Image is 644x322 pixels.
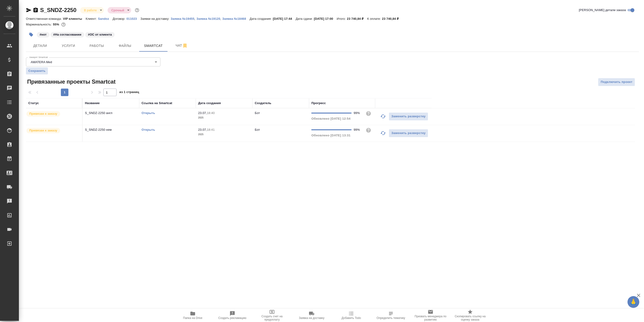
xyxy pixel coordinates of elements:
button: Заявка №19120 [197,16,220,21]
span: Привязанные проекты Smartcat [26,78,116,86]
p: 011023 [126,17,140,20]
p: Ответственная команда: [26,17,63,20]
p: Маржинальность: [26,23,53,26]
a: Открыть [142,128,155,131]
p: S_SNDZ-2250 нем [85,127,137,132]
div: 99% [354,111,362,115]
button: Добавить тэг [26,29,36,40]
button: 🙏 [627,296,639,308]
button: Скопировать ссылку [33,7,38,13]
button: Заявка №19455 [171,16,194,21]
span: Детали [29,43,51,49]
button: AWATERA Med [29,60,54,64]
button: Заменить разверстку [389,129,428,137]
span: Сохранить [28,69,46,73]
a: 011023 [126,16,140,20]
a: Открыть [142,111,155,115]
a: Sandoz [98,16,113,20]
div: Дата создания [198,101,221,106]
p: Привязан к заказу [29,128,57,133]
span: ОС от клиента [85,32,115,36]
button: Обновить прогресс [377,127,389,139]
button: 8880.20 RUB; [60,21,67,28]
span: Заменить разверстку [391,114,426,119]
span: Чат [170,43,193,49]
button: Заменить разверстку [389,112,428,121]
button: В работе [83,8,98,12]
p: 18:41 [207,128,215,131]
p: Дата создания: [250,17,273,20]
span: из 1 страниц [119,89,139,96]
p: 2025 [198,115,250,120]
button: Доп статусы указывают на важность/срочность заказа [134,7,140,13]
p: Заявки на доставку: [140,17,171,20]
button: Подключить проект [598,78,635,86]
span: Smartcat [142,43,165,49]
button: Обновить прогресс [377,111,389,122]
span: Обновлено [DATE] 13:31 [311,134,351,137]
span: Подключить проект [601,79,632,85]
p: Привязан к заказу [29,111,57,116]
div: В работе [80,7,104,13]
p: К оплате: [367,17,382,20]
div: Создатель [255,101,271,106]
p: 18:40 [207,111,215,115]
p: [DATE] 17:44 [273,17,296,20]
p: Бот [255,128,260,131]
p: Заявка №19120 [197,17,220,20]
div: Название [85,101,100,106]
p: Бот [255,111,260,115]
span: Услуги [57,43,80,49]
span: Файлы [114,43,136,49]
div: 99% [354,127,362,132]
button: Скопировать ссылку для ЯМессенджера [26,7,32,13]
p: , [220,17,222,20]
div: Прогресс [311,101,326,106]
p: Sandoz [98,17,113,20]
span: [PERSON_NAME] детали заказа [579,8,626,12]
span: нот [36,32,50,36]
span: Заменить разверстку [391,130,426,136]
span: Обновлено [DATE] 12:54 [311,117,351,120]
p: 23.07, [198,128,207,131]
p: 23 740,84 ₽ [347,17,367,20]
p: Итого: [337,17,347,20]
span: На согласовании [50,32,85,36]
div: В работе [108,7,131,13]
p: [DATE] 17:00 [314,17,337,20]
p: #нот [40,32,47,37]
p: 23 740,84 ₽ [382,17,402,20]
p: #ОС от клиента [88,32,112,37]
p: 55% [53,23,60,26]
a: S_SNDZ-2250 [40,7,76,13]
button: Сохранить [26,67,48,74]
p: Дата сдачи: [296,17,314,20]
button: Срочный [110,8,125,12]
p: Заявка №19455 [171,17,194,20]
p: VIP клиенты [63,17,86,20]
p: , [194,17,197,20]
div: AWATERA Med [26,57,160,66]
p: Заявка №18468 [222,17,250,20]
p: 2025 [198,132,250,137]
p: #На согласовании [53,32,81,37]
svg: Отписаться [182,43,188,49]
span: Работы [85,43,108,49]
div: Статус [28,101,39,106]
div: Ссылка на Smartcat [142,101,172,106]
p: Клиент: [86,17,98,20]
button: Заявка №18468 [222,16,250,21]
p: Договор: [113,17,126,20]
span: 🙏 [629,297,637,307]
p: S_SNDZ-2250 англ [85,111,137,115]
p: 23.07, [198,111,207,115]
